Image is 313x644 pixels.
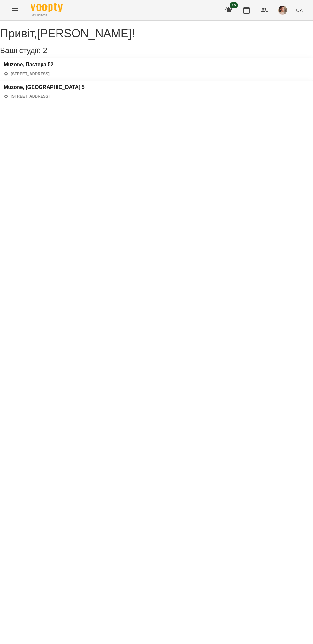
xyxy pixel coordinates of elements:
[31,3,63,12] img: Voopty Logo
[230,2,238,8] span: 65
[8,3,23,18] button: Menu
[43,46,47,55] span: 2
[296,7,303,13] span: UA
[294,4,305,16] button: UA
[278,6,287,15] img: 17edbb4851ce2a096896b4682940a88a.jfif
[31,13,63,17] span: For Business
[11,94,50,99] p: [STREET_ADDRESS]
[4,84,85,90] a: Muzone, [GEOGRAPHIC_DATA] 5
[11,71,50,77] p: [STREET_ADDRESS]
[4,62,53,67] a: Muzone, Пастера 52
